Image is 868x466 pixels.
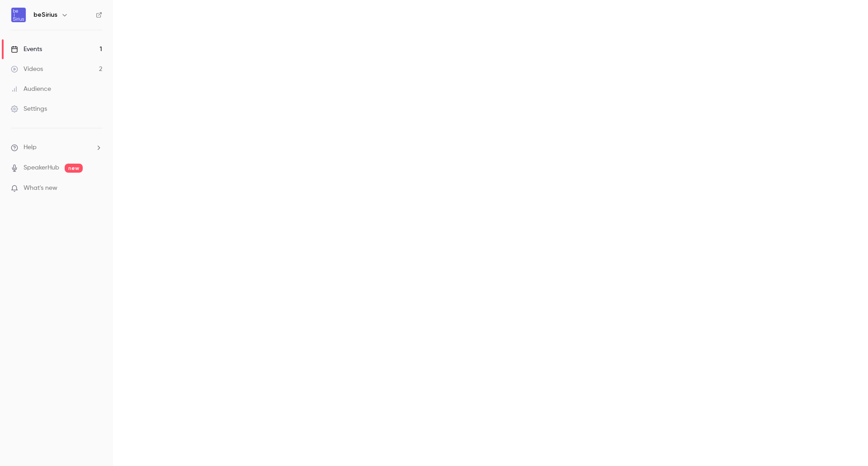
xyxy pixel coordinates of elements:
[24,163,59,173] a: SpeakerHub
[11,45,42,54] div: Events
[11,85,51,94] div: Audience
[33,10,57,19] h6: beSirius
[11,8,26,22] img: beSirius
[11,143,102,152] li: help-dropdown-opener
[11,65,43,74] div: Videos
[24,143,37,152] span: Help
[65,164,83,173] span: new
[24,184,57,193] span: What's new
[11,104,47,113] div: Settings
